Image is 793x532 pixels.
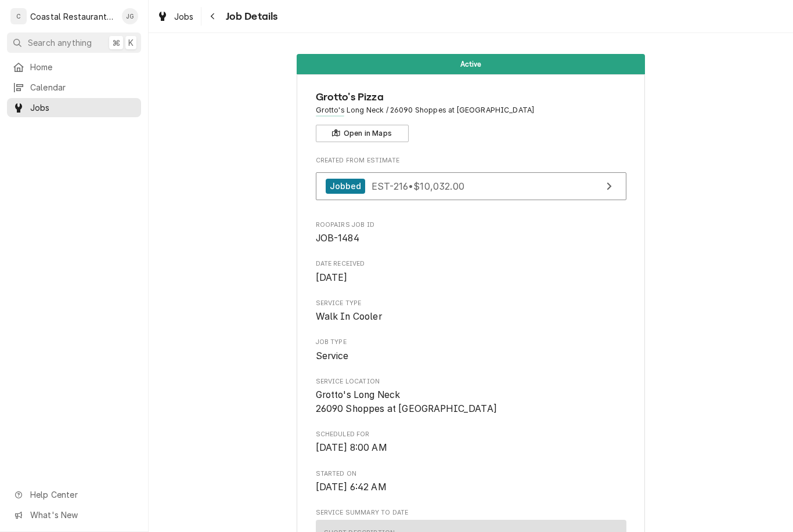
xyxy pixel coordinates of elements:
[316,482,387,493] span: [DATE] 6:42 AM
[7,57,141,77] a: Home
[30,488,134,501] span: Help Center
[316,310,626,324] span: Service Type
[316,220,626,245] div: Roopairs Job ID
[222,9,278,24] span: Job Details
[316,271,626,285] span: Date Received
[372,180,464,191] span: EST-216 • $10,032.00
[316,233,359,244] span: JOB-1484
[7,78,141,97] a: Calendar
[7,485,141,504] a: Go to Help Center
[316,231,626,245] span: Roopairs Job ID
[316,156,626,165] span: Created From Estimate
[316,89,626,142] div: Client Information
[316,259,626,284] div: Date Received
[316,480,626,494] span: Started On
[7,32,141,53] button: Search anything⌘K
[174,10,194,23] span: Jobs
[316,220,626,230] span: Roopairs Job ID
[316,388,626,415] span: Service Location
[460,60,482,68] span: Active
[316,442,387,453] span: [DATE] 8:00 AM
[316,125,409,142] button: Open in Maps
[30,509,134,521] span: What's New
[316,430,626,455] div: Scheduled For
[316,172,626,201] a: View Estimate
[30,81,135,93] span: Calendar
[316,469,626,494] div: Started On
[7,98,141,117] a: Jobs
[316,377,626,386] span: Service Location
[316,430,626,439] span: Scheduled For
[316,389,497,414] span: Grotto's Long Neck 26090 Shoppes at [GEOGRAPHIC_DATA]
[316,441,626,455] span: Scheduled For
[316,469,626,479] span: Started On
[30,102,135,114] span: Jobs
[297,54,645,74] div: Status
[316,272,348,283] span: [DATE]
[316,89,626,105] span: Name
[316,299,626,308] span: Service Type
[316,349,626,363] span: Job Type
[122,8,138,24] div: James Gatton's Avatar
[316,508,626,517] span: Service Summary To Date
[128,37,134,49] span: K
[30,61,135,73] span: Home
[112,37,120,49] span: ⌘
[316,299,626,324] div: Service Type
[10,8,27,24] div: C
[152,7,199,26] a: Jobs
[326,179,366,194] div: Jobbed
[316,311,382,322] span: Walk In Cooler
[316,338,626,363] div: Job Type
[316,350,349,361] span: Service
[122,8,138,24] div: JG
[316,105,626,115] span: Address
[316,259,626,269] span: Date Received
[204,7,222,26] button: Navigate back
[28,37,92,49] span: Search anything
[316,338,626,347] span: Job Type
[316,377,626,416] div: Service Location
[7,505,141,524] a: Go to What's New
[30,10,116,23] div: Coastal Restaurant Repair
[316,156,626,206] div: Created From Estimate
